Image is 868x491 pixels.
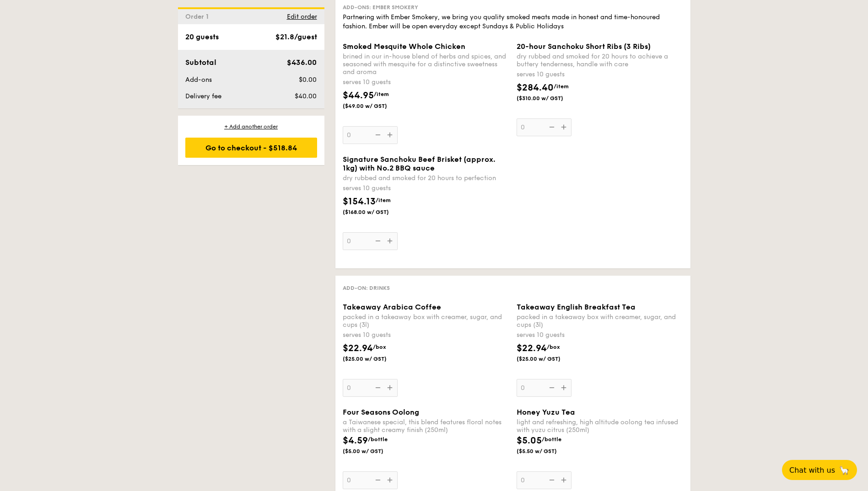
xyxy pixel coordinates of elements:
span: Add-ons [185,76,212,84]
div: serves 10 guests [343,78,509,87]
span: Four Seasons Oolong [343,408,419,416]
span: Signature Sanchoku Beef Brisket (approx. 1kg) with No.2 BBQ sauce [343,155,496,172]
span: ($5.00 w/ GST) [343,448,405,455]
span: $154.13 [343,196,376,207]
div: serves 10 guests [343,331,509,340]
span: $44.95 [343,90,374,101]
button: Chat with us🦙 [782,460,857,480]
span: /box [547,344,560,350]
span: /item [376,197,391,203]
span: $4.59 [343,435,368,446]
div: a Taiwanese special, this blend features floral notes with a slight creamy finish (250ml) [343,418,509,434]
span: ($168.00 w/ GST) [343,208,405,216]
span: Smoked Mesquite Whole Chicken [343,42,465,51]
span: Subtotal [185,58,216,67]
span: 🦙 [839,465,850,475]
span: /box [373,344,386,350]
div: Partnering with Ember Smokery, we bring you quality smoked meats made in honest and time-honoured... [343,13,683,31]
span: ($49.00 w/ GST) [343,102,405,110]
span: ($25.00 w/ GST) [343,355,405,363]
span: /bottle [368,436,388,443]
div: serves 10 guests [343,184,509,193]
div: brined in our in-house blend of herbs and spices, and seasoned with mesquite for a distinctive sw... [343,53,509,76]
div: Go to checkout - $518.84 [185,138,317,158]
span: ($25.00 w/ GST) [517,355,579,363]
div: light and refreshing, high altitude oolong tea infused with yuzu citrus (250ml) [517,418,683,434]
div: packed in a takeaway box with creamer, sugar, and cups (3l) [343,313,509,329]
div: packed in a takeaway box with creamer, sugar, and cups (3l) [517,313,683,329]
span: Order 1 [185,13,212,21]
div: 20 guests [185,32,219,43]
span: $0.00 [299,76,317,84]
span: $40.00 [295,92,317,100]
span: Chat with us [789,466,835,475]
span: $284.40 [517,82,554,93]
div: dry rubbed and smoked for 20 hours to perfection [343,174,509,182]
div: + Add another order [185,123,317,130]
span: $436.00 [287,58,317,67]
span: /item [554,83,569,90]
span: Takeaway Arabica Coffee [343,303,441,311]
span: Takeaway English Breakfast Tea [517,303,636,311]
span: Edit order [287,13,317,21]
span: ($5.50 w/ GST) [517,448,579,455]
span: 20-hour Sanchoku Short Ribs (3 Ribs) [517,42,651,51]
span: Add-ons: Ember Smokery [343,4,418,11]
div: serves 10 guests [517,70,683,79]
div: $21.8/guest [275,32,317,43]
span: $22.94 [517,343,547,354]
span: Add-on: Drinks [343,285,390,291]
span: /bottle [542,436,561,443]
span: /item [374,91,389,97]
span: $22.94 [343,343,373,354]
span: Honey Yuzu Tea [517,408,575,416]
span: ($310.00 w/ GST) [517,95,579,102]
div: serves 10 guests [517,331,683,340]
div: dry rubbed and smoked for 20 hours to achieve a buttery tenderness, handle with care [517,53,683,68]
span: $5.05 [517,435,542,446]
span: Delivery fee [185,92,221,100]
